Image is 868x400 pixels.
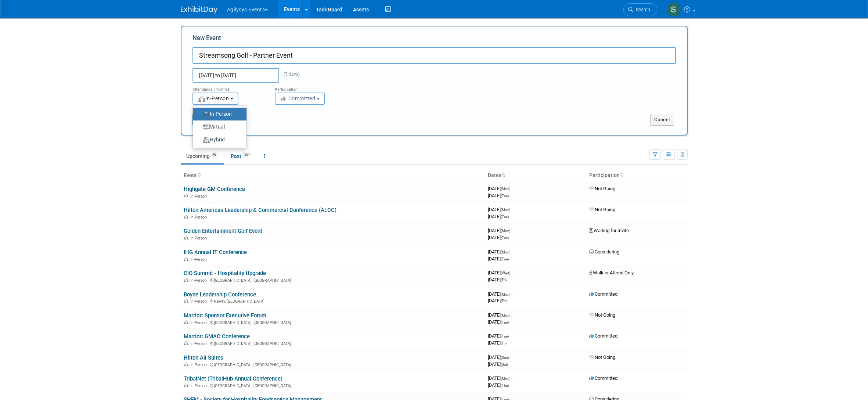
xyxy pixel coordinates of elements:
[650,114,674,126] button: Cancel
[203,111,210,117] img: Format-InPerson.png
[184,299,188,303] img: In-Person Event
[184,383,188,387] img: In-Person Event
[488,207,512,212] span: [DATE]
[488,277,507,282] span: [DATE]
[275,93,325,105] button: Committed
[501,363,508,367] span: (Sat)
[192,47,676,64] input: Name of Trade Show / Conference
[501,250,510,254] span: (Mon)
[190,215,209,220] span: In-Person
[192,83,264,92] div: Attendance / Format:
[181,169,485,182] th: Event
[501,320,509,324] span: (Tue)
[667,3,681,17] img: Salvatore Capizzi
[589,333,617,339] span: Committed
[501,313,510,317] span: (Mon)
[501,172,505,178] a: Sort by Start Date
[488,214,509,219] span: [DATE]
[192,68,279,83] input: Start Date - End Date
[501,271,510,275] span: (Wed)
[589,312,615,318] span: Not Going
[589,375,617,381] span: Committed
[589,270,634,275] span: Walk or Attend Only
[190,257,209,262] span: In-Person
[485,169,586,182] th: Dates
[488,235,509,240] span: [DATE]
[511,249,512,255] span: -
[488,193,509,198] span: [DATE]
[192,93,238,105] button: In-Person
[184,340,482,346] div: [GEOGRAPHIC_DATA], [GEOGRAPHIC_DATA]
[620,172,623,178] a: Sort by Participation Type
[184,341,188,345] img: In-Person Event
[280,96,316,101] span: Committed
[589,354,615,360] span: Not Going
[511,270,512,275] span: -
[190,278,209,283] span: In-Person
[501,376,510,381] span: (Mon)
[184,354,223,361] a: Hilton All Suites
[279,72,300,77] span: (5 days)
[190,194,209,199] span: In-Person
[586,169,688,182] th: Participation
[184,194,188,198] img: In-Person Event
[488,354,511,360] span: [DATE]
[488,228,512,233] span: [DATE]
[511,207,512,212] span: -
[184,215,188,219] img: In-Person Event
[501,229,510,233] span: (Mon)
[488,270,512,275] span: [DATE]
[623,3,657,16] a: Search
[203,125,210,130] img: Format-Virtual.png
[501,341,507,345] span: (Fri)
[225,149,257,163] a: Past380
[488,291,512,297] span: [DATE]
[242,152,252,158] span: 380
[501,278,507,282] span: (Fri)
[488,375,512,381] span: [DATE]
[589,291,617,297] span: Committed
[511,291,512,297] span: -
[184,257,188,261] img: In-Person Event
[184,270,266,277] a: CIO Summit - Hospitality Upgrade
[184,298,482,304] div: Newry, [GEOGRAPHIC_DATA]
[197,135,239,145] label: Hybrid
[181,149,224,163] a: Upcoming59
[197,122,239,132] label: Virtual
[488,361,508,367] span: [DATE]
[501,257,509,261] span: (Tue)
[633,7,650,12] span: Search
[501,292,510,296] span: (Mon)
[275,83,346,92] div: Participation:
[184,291,256,298] a: Boyne Leadership Conference
[184,249,247,256] a: IHG Annual IT Conference
[501,187,510,191] span: (Mon)
[184,236,188,239] img: In-Person Event
[184,228,262,234] a: Golden Entertainment Golf Event
[501,215,509,219] span: (Tue)
[184,363,188,366] img: In-Person Event
[501,356,509,360] span: (Sun)
[184,361,482,367] div: [GEOGRAPHIC_DATA], [GEOGRAPHIC_DATA]
[197,172,201,178] a: Sort by Event Name
[184,320,188,324] img: In-Person Event
[184,319,482,325] div: [GEOGRAPHIC_DATA], [GEOGRAPHIC_DATA]
[488,186,512,191] span: [DATE]
[501,236,509,240] span: (Tue)
[190,236,209,241] span: In-Person
[488,333,511,339] span: [DATE]
[488,298,507,303] span: [DATE]
[488,312,512,318] span: [DATE]
[190,383,209,388] span: In-Person
[488,340,507,346] span: [DATE]
[190,320,209,325] span: In-Person
[488,249,512,255] span: [DATE]
[589,249,619,255] span: Considering
[511,375,512,381] span: -
[184,278,188,282] img: In-Person Event
[510,333,511,339] span: -
[589,228,629,233] span: Waiting for Invite
[190,341,209,346] span: In-Person
[184,312,266,319] a: Marriott Sponsor Executive Forum
[589,186,615,191] span: Not Going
